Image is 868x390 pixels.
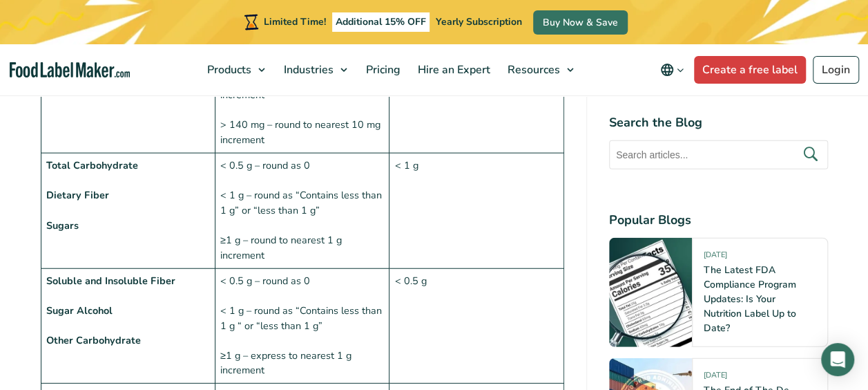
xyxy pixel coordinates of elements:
span: [DATE] [704,370,727,386]
strong: Sugars [46,219,79,232]
a: Industries [276,44,354,95]
a: Products [199,44,272,95]
a: Create a free label [694,56,806,84]
a: Hire an Expert [409,44,496,95]
span: Industries [280,62,335,77]
input: Search articles... [609,140,828,169]
button: Change language [650,56,694,84]
a: Login [813,56,859,84]
a: The Latest FDA Compliance Program Updates: Is Your Nutrition Label Up to Date? [704,263,796,335]
h4: Search the Blog [609,113,828,132]
strong: Other Carbohydrate [46,333,141,347]
span: Limited Time! [264,15,326,28]
a: Pricing [358,44,406,95]
strong: Soluble and Insoluble Fiber [46,274,175,288]
strong: Sugar Alcohol [46,304,113,317]
span: Pricing [362,62,402,77]
strong: Dietary Fiber [46,188,109,202]
td: < 1 g [389,153,563,268]
td: < 0.5 g – round as 0 < 1 g – round as “Contains less than 1 g” or “less than 1 g” ≥1 g – round to... [215,153,389,268]
span: Hire an Expert [414,62,492,77]
strong: Total Carbohydrate [46,158,138,172]
span: Products [203,62,253,77]
div: Open Intercom Messenger [821,343,854,376]
h4: Popular Blogs [609,211,828,230]
td: < 0.5 g [389,268,563,384]
a: Buy Now & Save [533,10,628,35]
a: Resources [499,44,581,95]
span: [DATE] [704,250,727,266]
span: Additional 15% OFF [332,12,430,32]
span: Resources [503,62,561,77]
span: Yearly Subscription [436,15,522,28]
a: Food Label Maker homepage [10,62,130,78]
td: < 0.5 g – round as 0 < 1 g – round as “Contains less than 1 g “ or “less than 1 g” ≥1 g – express... [215,268,389,384]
